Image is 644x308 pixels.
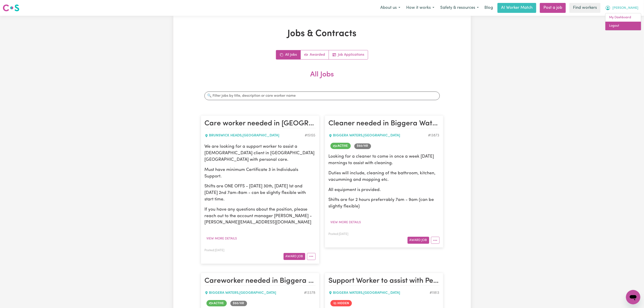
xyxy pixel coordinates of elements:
[329,290,430,296] div: BIGGERA WATERS , [GEOGRAPHIC_DATA]
[230,301,247,306] span: Job rate per hour
[329,50,368,59] a: Job applications
[205,119,316,128] h2: Care worker needed in Brunswick Heads
[377,3,403,13] button: About us
[569,3,600,13] a: Find workers
[205,133,305,138] div: BRUNSWICK HEADS , [GEOGRAPHIC_DATA]
[205,144,316,163] p: We are looking for a support worker to assist a [DEMOGRAPHIC_DATA] client in [GEOGRAPHIC_DATA] [G...
[431,237,440,244] button: More options
[428,133,440,138] div: Job ID #13873
[201,28,443,39] h1: Jobs & Contracts
[605,13,641,30] div: My Account
[329,233,348,236] span: Posted: [DATE]
[329,187,440,193] p: All equipment is provided.
[482,3,496,13] a: Blog
[329,219,363,226] button: View more details
[304,290,316,296] div: Job ID #13378
[205,249,225,252] span: Posted: [DATE]
[201,70,443,86] h2: All Jobs
[205,184,316,203] p: Shifts are ONE OFFS - [DATE] 30th, [DATE] 1st and [DATE] 2nd 7am-8am - can be slightly flexible w...
[205,277,316,286] h2: Careworker needed in Biggera Waters
[612,6,638,11] span: [PERSON_NAME]
[497,3,536,13] a: AI Worker Match
[204,92,440,100] input: 🔍 Filter jobs by title, description or care worker name
[276,50,301,59] a: All jobs
[205,290,304,296] div: BIGGERA WATERS , [GEOGRAPHIC_DATA]
[605,13,641,22] a: My Dashboard
[540,3,566,13] a: Post a job
[205,167,316,180] p: Must have minimum Certificate 3 in Individuals Support.
[3,4,19,12] img: Careseekers logo
[602,3,641,13] button: My Account
[403,3,437,13] button: How it works
[329,154,440,167] p: Looking for a cleaner to come in once a week [DATE] mornings to assist with cleaning.
[626,290,640,304] iframe: Button to launch messaging window, conversation in progress
[330,300,352,306] span: Job is hidden
[284,253,305,260] button: Award Job
[307,253,316,260] button: More options
[408,237,429,244] button: Award Job
[205,207,316,226] p: If you have any questions about the position, please reach out to the account manager [PERSON_NAM...
[329,170,440,183] p: Duties will include, cleaning of the bathroom, kitchen, vacumming and mopping etc.
[605,22,641,30] a: Logout
[305,133,316,138] div: Job ID #15155
[301,50,329,59] a: Active jobs
[329,119,440,128] h2: Cleaner needed in Biggera Waters QLD
[354,144,371,149] span: Job rate per hour
[206,300,227,306] span: Job is active
[205,235,239,242] button: View more details
[3,3,19,13] a: Careseekers logo
[329,197,440,210] p: Shifts are for 2 hours preferrably 7am - 9am (can be slightly flexible)
[430,290,440,296] div: Job ID #11813
[437,3,482,13] button: Safety & resources
[330,143,351,149] span: Job is active
[329,277,440,286] h2: Support Worker to assist with Personal care
[329,133,428,138] div: BIGGERA WATERS , [GEOGRAPHIC_DATA]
